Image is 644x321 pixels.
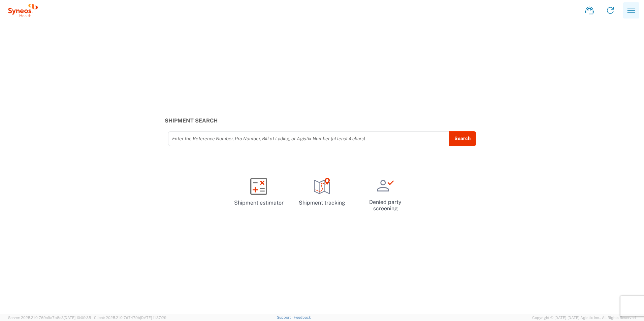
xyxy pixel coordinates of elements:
[140,316,166,320] span: [DATE] 11:37:29
[94,316,166,320] span: Client: 2025.21.0-7d7479b
[293,172,351,212] a: Shipment tracking
[277,315,294,319] a: Support
[532,315,636,321] span: Copyright © [DATE]-[DATE] Agistix Inc., All Rights Reserved
[8,316,91,320] span: Server: 2025.21.0-769a9a7b8c3
[64,316,91,320] span: [DATE] 10:09:35
[230,172,288,212] a: Shipment estimator
[449,131,476,146] button: Search
[356,172,414,217] a: Denied party screening
[294,315,311,319] a: Feedback
[165,117,480,124] h3: Shipment Search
